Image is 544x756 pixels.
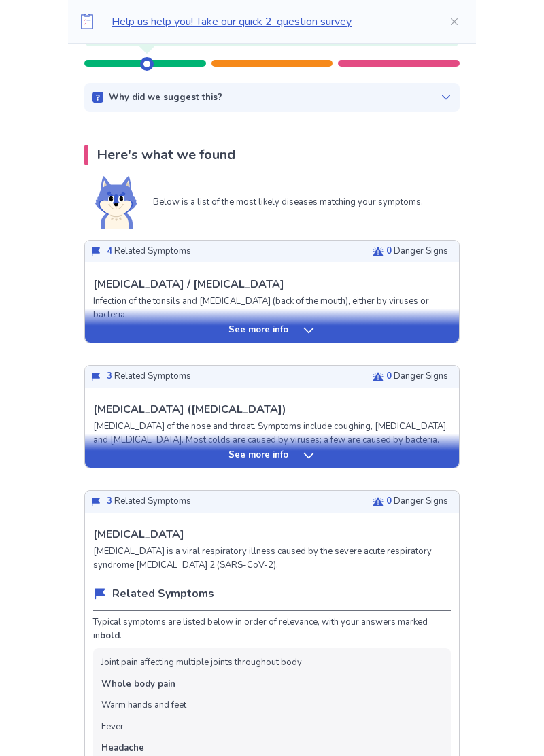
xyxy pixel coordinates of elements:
span: 0 [386,245,392,257]
p: Here's what we found [97,145,235,165]
span: 4 [107,245,112,257]
img: Shiba [95,176,137,229]
li: Headache [101,742,144,755]
p: Danger Signs [386,245,448,258]
p: Related Symptoms [107,370,191,383]
span: 0 [386,495,392,507]
p: Related Symptoms [107,245,191,258]
p: [MEDICAL_DATA] of the nose and throat. Symptoms include coughing, [MEDICAL_DATA], and [MEDICAL_DA... [93,420,451,447]
p: See more info [228,449,288,462]
li: Whole body pain [101,678,175,691]
p: [MEDICAL_DATA] is a viral respiratory illness caused by the severe acute respiratory syndrome [ME... [93,545,451,572]
span: 3 [107,370,112,382]
p: Typical symptoms are listed below in order of relevance, with your answers marked in . [93,616,451,642]
p: See more info [228,324,288,337]
p: Danger Signs [386,495,448,509]
p: Related Symptoms [112,585,214,602]
p: Infection of the tonsils and [MEDICAL_DATA] (back of the mouth), either by viruses or bacteria. [93,295,451,322]
p: [MEDICAL_DATA] [93,526,184,543]
span: 0 [386,370,392,382]
b: bold [100,630,120,642]
span: 3 [107,495,112,507]
p: Help us help you! Take our quick 2-question survey [112,14,427,30]
li: Warm hands and feet [101,699,186,712]
p: Why did we suggest this? [109,91,222,105]
p: [MEDICAL_DATA] / [MEDICAL_DATA] [93,276,284,292]
p: Related Symptoms [107,495,191,509]
p: Below is a list of the most likely diseases matching your symptoms. [153,196,423,209]
li: Joint pain affecting multiple joints throughout body [101,656,302,670]
p: [MEDICAL_DATA] ([MEDICAL_DATA]) [93,401,286,417]
li: Fever [101,721,124,734]
p: Danger Signs [386,370,448,383]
